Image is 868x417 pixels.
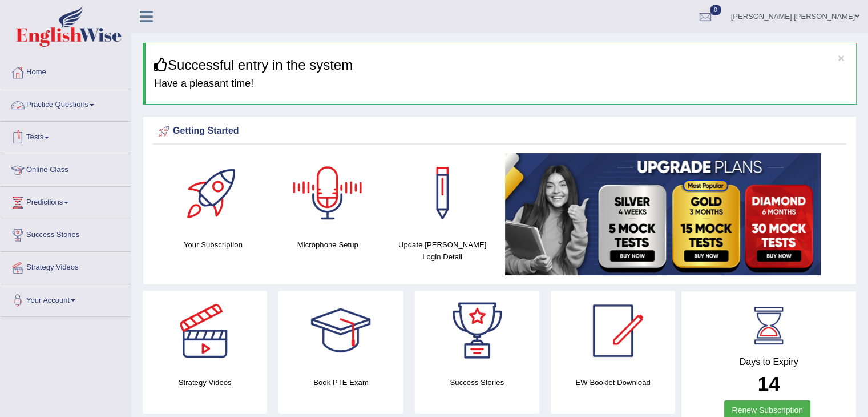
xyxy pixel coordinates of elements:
[710,5,721,15] span: 0
[838,52,845,64] button: ×
[276,239,380,251] h4: Microphone Setup
[1,219,131,248] a: Success Stories
[391,239,494,263] h4: Update [PERSON_NAME] Login Detail
[1,122,131,150] a: Tests
[162,239,265,251] h4: Your Subscription
[1,284,131,313] a: Your Account
[505,153,821,275] img: small5.jpg
[154,78,847,90] h4: Have a pleasant time!
[1,252,131,280] a: Strategy Videos
[694,357,843,367] h4: Days to Expiry
[551,376,675,388] h4: EW Booklet Download
[1,154,131,183] a: Online Class
[154,58,847,73] h3: Successful entry in the system
[1,89,131,118] a: Practice Questions
[415,376,539,388] h4: Success Stories
[143,376,267,388] h4: Strategy Videos
[278,376,403,388] h4: Book PTE Exam
[1,57,131,85] a: Home
[758,372,780,395] b: 14
[1,187,131,215] a: Predictions
[156,123,843,140] div: Getting Started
